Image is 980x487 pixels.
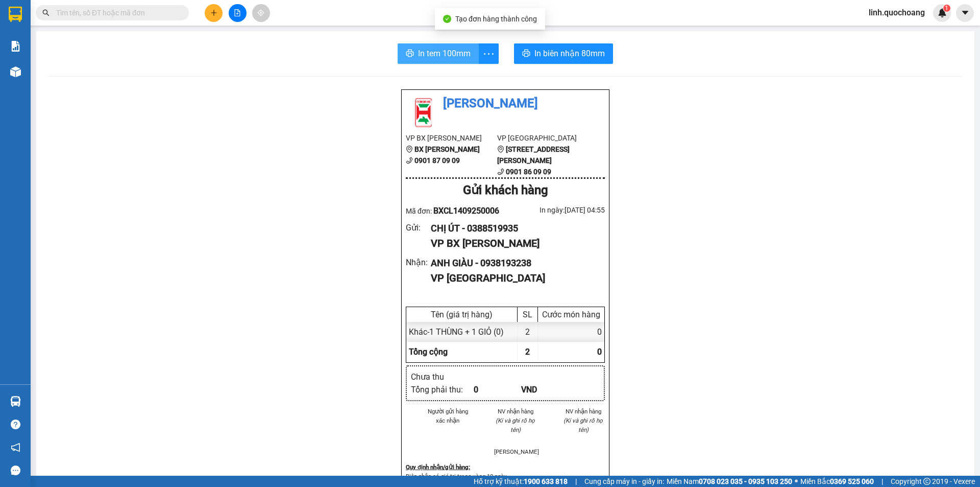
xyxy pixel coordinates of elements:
div: CHỊ NHƯ [PERSON_NAME] [97,32,201,56]
div: Gửi : [406,221,431,234]
button: more [478,43,499,64]
li: VP [GEOGRAPHIC_DATA] [497,132,589,144]
span: | [881,476,883,487]
strong: 0708 023 035 - 0935 103 250 [699,477,792,485]
div: 2 [518,322,538,342]
div: 0925794130 [9,58,90,72]
strong: 0369 525 060 [830,477,874,485]
span: check-circle [443,15,451,23]
span: Hỗ trợ kỹ thuật: [474,476,568,487]
div: [GEOGRAPHIC_DATA] [97,9,201,32]
span: printer [406,49,414,59]
span: environment [406,146,413,153]
span: environment [497,146,504,153]
li: [PERSON_NAME] [494,447,537,456]
span: Tổng cộng [409,347,448,357]
span: message [11,466,20,475]
span: more [479,48,498,60]
button: printerIn tem 100mm [398,43,479,64]
span: DĐ: [97,76,112,87]
b: [STREET_ADDRESS][PERSON_NAME] [497,145,570,165]
b: 0901 87 09 09 [414,156,460,165]
div: Gửi khách hàng [406,181,605,200]
img: solution-icon [10,41,21,52]
i: (Kí và ghi rõ họ tên) [496,417,535,433]
div: VP BX [PERSON_NAME] [431,236,597,251]
button: plus [205,4,223,22]
div: Tên (giá trị hàng) [409,310,514,319]
span: file-add [234,9,241,16]
li: NV nhận hàng [494,407,537,416]
b: 0901 86 09 09 [506,168,551,176]
img: logo.jpg [406,94,442,130]
span: 0 [597,347,602,357]
div: Tổng phải thu : [411,383,474,396]
span: | [575,476,577,487]
span: 2 [525,347,530,357]
img: logo-vxr [9,7,22,22]
span: Tạo đơn hàng thành công [455,15,537,23]
span: Cung cấp máy in - giấy in: [584,476,664,487]
span: notification [11,443,20,452]
input: Tìm tên, số ĐT hoặc mã đơn [56,7,177,18]
img: icon-new-feature [938,8,947,17]
div: Mã đơn: [406,204,505,217]
div: SL [520,310,535,319]
li: VP BX [PERSON_NAME] [406,132,497,144]
span: question-circle [11,420,20,429]
span: Nhận: [97,9,122,19]
img: warehouse-icon [10,396,21,407]
span: 1 [945,5,948,12]
span: plus [210,9,217,16]
strong: 1900 633 818 [524,477,568,485]
span: aim [257,9,264,16]
span: In tem 100mm [418,47,471,60]
sup: 1 [943,5,950,12]
p: Biên nhận có giá trị trong vòng 10 ngày. [406,472,605,481]
div: VP [GEOGRAPHIC_DATA] [431,270,597,286]
span: Khác - 1 THÙNG + 1 GIỎ (0) [409,327,504,337]
span: Gửi: [9,10,24,20]
span: phone [497,168,504,175]
span: search [42,9,50,16]
span: caret-down [961,8,970,17]
span: phone [406,157,413,164]
div: CHỊ ÚT - 0388519935 [431,221,597,236]
div: Cước món hàng [541,310,602,319]
b: BX [PERSON_NAME] [414,145,480,153]
div: In ngày: [DATE] 04:55 [505,204,605,216]
li: NV nhận hàng [561,407,605,416]
div: ANH GIÀU - 0938193238 [431,256,597,270]
span: BXCL1409250006 [433,206,499,216]
div: Quy định nhận/gửi hàng : [406,462,605,472]
div: VND [521,383,569,396]
div: 0 [474,383,521,396]
span: copyright [923,478,930,485]
span: TTP TÂN AN [112,71,198,88]
span: ⚪️ [795,479,798,483]
div: Nhận : [406,256,431,269]
button: file-add [229,4,247,22]
div: 0 [538,322,604,342]
div: Chưa thu [411,370,474,383]
img: warehouse-icon [10,66,21,77]
span: printer [522,49,530,59]
span: Miền Bắc [800,476,874,487]
li: Người gửi hàng xác nhận [426,407,470,425]
button: printerIn biên nhận 80mm [514,43,613,64]
span: linh.quochoang [861,6,933,19]
div: BX [PERSON_NAME] [9,9,90,33]
div: CHỊ NHƯ [PERSON_NAME] [9,33,90,58]
i: (Kí và ghi rõ họ tên) [563,417,603,433]
li: [PERSON_NAME] [406,94,605,113]
button: aim [252,4,270,22]
button: caret-down [956,4,974,22]
div: 0925794130 [97,56,201,71]
span: Miền Nam [667,476,792,487]
span: In biên nhận 80mm [534,47,605,60]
